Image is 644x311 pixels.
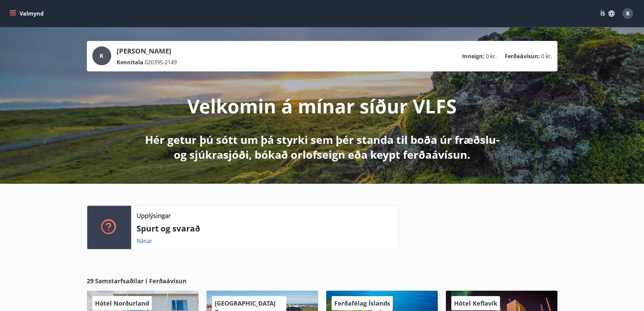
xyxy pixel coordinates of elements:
[87,276,94,285] span: 29
[95,276,187,285] span: Samstarfsaðilar í Ferðaávísun
[620,5,636,22] button: K
[334,299,390,307] span: Ferðafélag Íslands
[187,93,457,119] p: Velkomin á mínar síður VLFS
[454,299,497,307] span: Hótel Keflavík
[505,52,540,60] p: Ferðaávísun :
[541,52,552,60] span: 0 kr.
[626,10,630,17] span: K
[117,46,177,56] p: [PERSON_NAME]
[8,7,46,20] button: menu
[137,223,392,234] p: Spurt og svarað
[597,7,618,20] button: ÍS
[145,59,177,66] span: 020395-2149
[100,52,103,60] span: K
[137,211,171,220] p: Upplýsingar
[137,237,152,245] a: Nánar
[144,132,501,162] p: Hér getur þú sótt um þá styrki sem þér standa til boða úr fræðslu- og sjúkrasjóði, bókað orlofsei...
[462,52,484,60] p: Inneign :
[95,299,149,307] span: Hótel Norðurland
[117,59,143,66] p: Kennitala
[486,52,497,60] span: 0 kr.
